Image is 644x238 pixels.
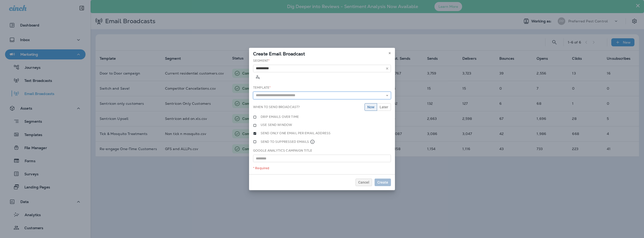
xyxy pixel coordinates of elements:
label: Segment [253,59,270,63]
label: Drip emails over time [261,115,299,119]
span: Later [380,105,388,109]
label: Send only one email per email address [261,131,331,135]
div: Create Email Broadcast [249,48,395,58]
label: Use send window [261,123,292,127]
label: Template [253,86,271,90]
button: Later [377,103,391,111]
button: Calculate the estimated number of emails to be sent based on selected segment. (This could take a... [253,72,262,81]
label: Google Analytics Campaign Title [253,149,312,153]
span: Now [367,105,374,109]
button: Now [365,103,377,111]
span: Create [377,181,388,184]
button: Cancel [355,179,372,186]
button: Create [375,179,391,186]
span: Cancel [358,181,369,184]
label: Send to suppressed emails. [261,139,315,144]
label: When to send broadcast? [253,105,300,109]
div: * Required [253,166,391,170]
